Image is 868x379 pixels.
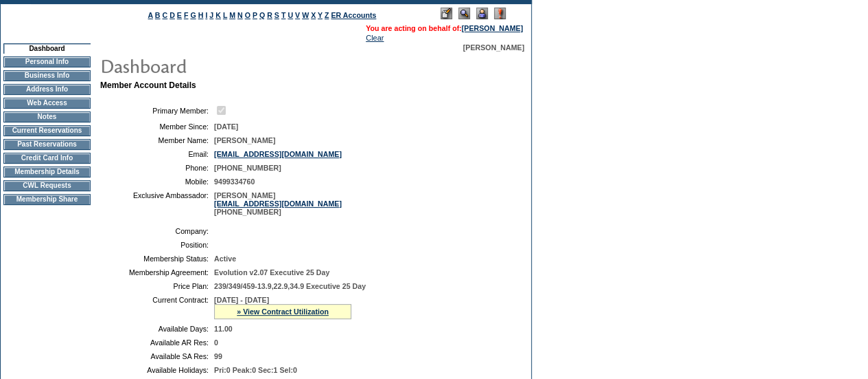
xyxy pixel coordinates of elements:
[281,11,286,19] a: T
[214,255,236,263] span: Active
[3,194,91,205] td: Membership Share
[99,52,374,79] img: pgTtlDashboard.gif
[214,122,238,131] span: [DATE]
[259,11,265,19] a: Q
[214,296,269,304] span: [DATE] - [DATE]
[214,136,275,144] span: [PERSON_NAME]
[106,296,209,319] td: Current Contract:
[155,11,161,19] a: B
[214,325,233,333] span: 11.00
[441,8,452,19] img: Edit Mode
[3,180,91,191] td: CWL Requests
[3,84,91,95] td: Address Info
[302,11,309,19] a: W
[3,139,91,150] td: Past Reservations
[331,11,376,19] a: ER Accounts
[366,24,523,32] span: You are acting on behalf of:
[214,177,255,186] span: 9499334760
[106,122,209,131] td: Member Since:
[311,11,316,19] a: X
[190,11,196,19] a: G
[245,11,250,19] a: O
[148,11,153,19] a: A
[274,11,279,19] a: S
[223,11,227,19] a: L
[214,268,329,277] span: Evolution v2.07 Executive 25 Day
[209,11,213,19] a: J
[169,11,175,19] a: D
[106,352,209,360] td: Available SA Res:
[295,11,300,19] a: V
[366,34,384,42] a: Clear
[184,11,189,19] a: F
[162,11,167,19] a: C
[106,136,209,144] td: Member Name:
[325,11,329,19] a: Z
[198,11,204,19] a: H
[214,164,281,172] span: [PHONE_NUMBER]
[253,11,257,19] a: P
[214,199,342,208] a: [EMAIL_ADDRESS][DOMAIN_NAME]
[214,282,366,290] span: 239/349/459-13.9,22.9,34.9 Executive 25 Day
[214,150,342,158] a: [EMAIL_ADDRESS][DOMAIN_NAME]
[106,255,209,263] td: Membership Status:
[3,43,91,54] td: Dashboard
[463,43,524,52] span: [PERSON_NAME]
[205,11,207,19] a: I
[318,11,322,19] a: Y
[3,153,91,164] td: Credit Card Info
[106,164,209,172] td: Phone:
[177,11,182,19] a: E
[3,111,91,122] td: Notes
[237,307,329,316] a: » View Contract Utilization
[106,227,209,235] td: Company:
[106,150,209,158] td: Email:
[100,80,196,90] b: Member Account Details
[458,8,470,19] img: View Mode
[3,56,91,67] td: Personal Info
[214,366,297,374] span: Pri:0 Peak:0 Sec:1 Sel:0
[288,11,293,19] a: U
[214,191,342,216] span: [PERSON_NAME] [PHONE_NUMBER]
[214,352,222,360] span: 99
[106,104,209,117] td: Primary Member:
[462,24,523,32] a: [PERSON_NAME]
[106,191,209,216] td: Exclusive Ambassador:
[267,11,272,19] a: R
[106,282,209,290] td: Price Plan:
[106,268,209,277] td: Membership Agreement:
[494,8,506,19] img: Log Concern/Member Elevation
[229,11,235,19] a: M
[106,325,209,333] td: Available Days:
[3,125,91,136] td: Current Reservations
[106,366,209,374] td: Available Holidays:
[106,338,209,347] td: Available AR Res:
[215,11,221,19] a: K
[3,98,91,109] td: Web Access
[476,8,488,19] img: Impersonate
[3,166,91,177] td: Membership Details
[214,338,218,347] span: 0
[3,70,91,81] td: Business Info
[106,177,209,186] td: Mobile:
[106,241,209,249] td: Position:
[237,11,243,19] a: N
